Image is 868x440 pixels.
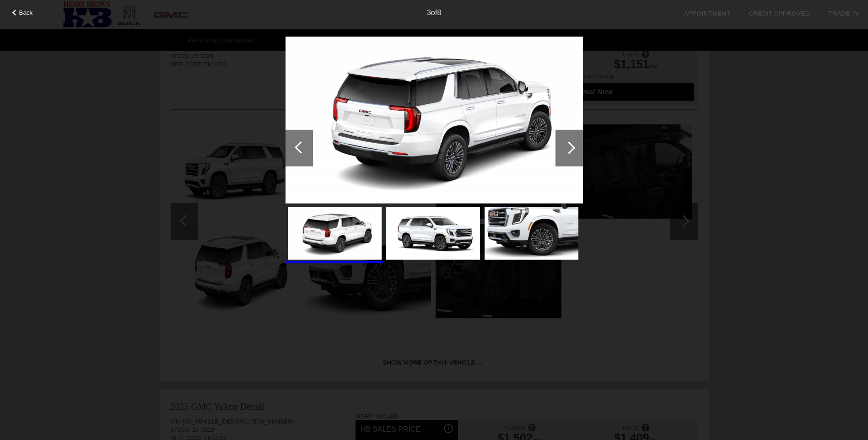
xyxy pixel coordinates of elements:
[386,207,480,260] img: 4.jpg
[749,10,810,17] a: Credit Approved
[684,10,730,17] a: Appointment
[286,36,583,204] img: 3.jpg
[437,9,441,16] span: 8
[288,207,382,260] img: 3.jpg
[485,207,578,260] img: 5.jpg
[19,9,33,16] span: Back
[427,9,431,16] span: 3
[828,10,859,17] a: Trade-In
